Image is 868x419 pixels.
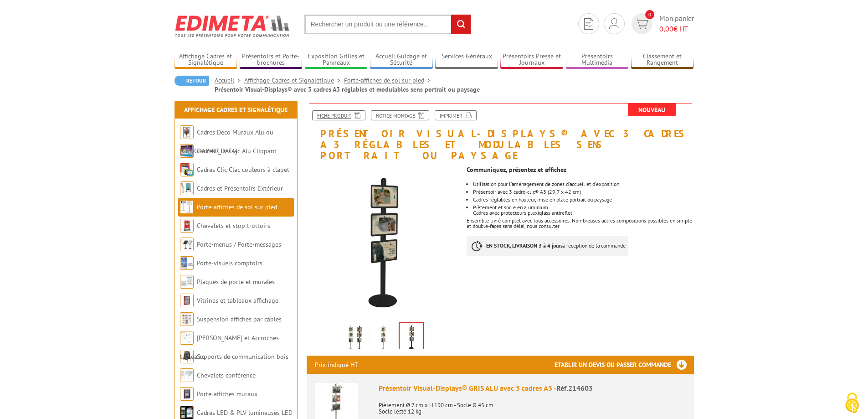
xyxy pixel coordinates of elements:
[175,76,209,86] a: Retour
[215,76,244,84] a: Accueil
[180,312,194,326] img: Suspension affiches par câbles
[379,396,686,415] p: Piètement Ø 7 cm x H 190 cm - Socle Ø 45 cm Socle lesté 12 kg
[304,15,471,34] input: Rechercher un produit ou une référence...
[315,356,358,374] p: Prix indiqué HT
[197,147,277,155] a: Cadres Clic-Clac Alu Clippant
[500,52,563,67] a: Présentoirs Presse et Journaux
[197,166,289,174] a: Cadres Clic-Clac couleurs à clapet
[197,259,262,267] a: Porte-visuels comptoirs
[659,24,673,33] span: 0,00
[451,15,471,34] input: rechercher
[175,52,237,67] a: Affichage Cadres et Signalétique
[197,371,256,379] a: Chevalets conférence
[244,76,344,84] a: Affichage Cadres et Signalétique
[180,368,194,382] img: Chevalets conférence
[473,181,693,187] li: Utilisation pour l'aménagement de zones d'accueil et d'exposition
[473,189,693,195] li: Présentoir avec 3 cadro-clic® A3 (29,7 x 42 cm)
[435,110,477,120] a: Imprimer
[379,383,686,393] div: Présentoir Visual-Displays® GRIS ALU avec 3 cadres A3 -
[305,52,368,67] a: Exposition Grilles et Panneaux
[467,236,628,256] p: à réception de la commande
[372,324,394,352] img: presentoir_visual_displays_avec_3_cadres_a3_reglables_et_modulables_sens_portrait_ou_paysage_2146...
[467,161,700,269] div: Ensemble livré complet avec tous accessoires. Nombreuses autres compositions possibles en simple ...
[197,240,281,248] a: Porte-menus / Porte-messages
[180,200,194,214] img: Porte-affiches de sol sur pied
[635,19,648,29] img: devis rapide
[180,331,194,345] img: Cimaises et Accroches tableaux
[628,103,676,116] span: Nouveau
[555,356,694,374] h3: Etablir un devis ou passer commande
[180,334,279,361] a: [PERSON_NAME] et Accroches tableaux
[300,103,701,161] h1: Présentoir Visual-Displays® avec 3 cadres A3 réglables et modulables sens portrait ou paysage
[400,323,423,352] img: presentoir_visual_displays_avec_3_cadres_a3_reglables_et_modulables_sens_portrait_ou_paysage_2146...
[435,52,498,67] a: Services Généraux
[312,110,365,120] a: Fiche produit
[180,163,194,176] img: Cadres Clic-Clac couleurs à clapet
[180,256,194,270] img: Porte-visuels comptoirs
[307,166,460,320] img: presentoir_visual_displays_avec_3_cadres_a3_reglables_et_modulables_sens_portrait_ou_paysage_2146...
[184,106,288,114] a: Affichage Cadres et Signalétique
[556,383,593,393] span: Réf.214603
[344,324,366,352] img: presentoir_visual_displays_avec_3_cadres_a3_reglables_et_modulables_sens_portrait_ou_paysage_2146...
[180,238,194,251] img: Porte-menus / Porte-messages
[197,296,278,305] a: Vitrines et tableaux affichage
[631,52,694,67] a: Classement et Rangement
[180,294,194,307] img: Vitrines et tableaux affichage
[197,222,270,230] a: Chevalets et stop trottoirs
[240,52,303,67] a: Présentoirs et Porte-brochures
[180,128,273,155] a: Cadres Deco Muraux Alu ou [GEOGRAPHIC_DATA]
[197,315,282,323] a: Suspension affiches par câbles
[371,110,429,120] a: Notice Montage
[629,13,694,34] a: devis rapide 0 Mon panier 0,00€ HT
[197,184,283,192] a: Cadres et Présentoirs Extérieur
[370,52,433,67] a: Accueil Guidage et Sécurité
[180,387,194,401] img: Porte-affiches muraux
[197,409,293,417] a: Cadres LED & PLV lumineuses LED
[473,197,693,202] li: Cadres réglables en hauteur, mise en place portrait ou paysage
[836,388,868,419] button: Cookies (fenêtre modale)
[645,10,654,19] span: 0
[197,203,277,211] a: Porte-affiches de sol sur pied
[215,85,480,94] li: Présentoir Visual-Displays® avec 3 cadres A3 réglables et modulables sens portrait ou paysage
[467,166,566,174] strong: Communiquez, présentez et affichez
[175,9,291,43] img: Edimeta
[197,352,288,361] a: Supports de communication bois
[609,18,619,29] img: devis rapide
[180,219,194,233] img: Chevalets et stop trottoirs
[566,52,629,67] a: Présentoirs Multimédia
[197,390,257,398] a: Porte-affiches muraux
[344,76,434,84] a: Porte-affiches de sol sur pied
[473,205,693,216] li: Piètement et socle en aluminium. Cadres avec protecteurs plexiglass antireflet
[486,242,563,249] strong: EN STOCK, LIVRAISON 3 à 4 jours
[180,275,194,289] img: Plaques de porte et murales
[659,13,694,34] span: Mon panier
[180,125,194,139] img: Cadres Deco Muraux Alu ou Bois
[659,24,694,34] span: € HT
[841,392,863,414] img: Cookies (fenêtre modale)
[180,181,194,195] img: Cadres et Présentoirs Extérieur
[197,278,275,286] a: Plaques de porte et murales
[584,18,593,30] img: devis rapide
